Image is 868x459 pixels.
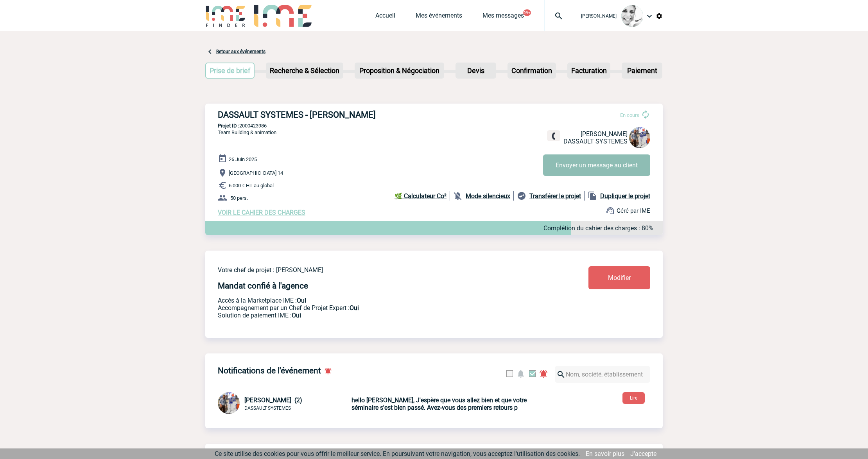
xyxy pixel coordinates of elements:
[218,392,350,416] div: Conversation privée : Client - Agence
[229,156,257,162] span: 26 Juin 2025
[563,138,628,145] span: DASSAULT SYSTEMES
[456,63,495,78] p: Devis
[229,183,274,188] span: 6 000 € HT au global
[622,392,645,404] button: Lire
[244,396,302,404] span: [PERSON_NAME] (2)
[466,192,510,200] b: Mode silencieux
[218,123,239,129] b: Projet ID :
[375,12,395,23] a: Accueil
[352,396,527,411] b: hello [PERSON_NAME], J'espère que vous allez bien et que votre séminaire s'est bien passé. Avez-v...
[229,170,283,176] span: [GEOGRAPHIC_DATA] 14
[244,405,291,411] span: DASSAULT SYSTEMES
[617,207,650,214] span: Géré par IME
[523,9,531,16] button: 99+
[355,63,443,78] p: Proposition & Négociation
[508,63,555,78] p: Confirmation
[586,450,624,457] a: En savoir plus
[543,154,650,176] button: Envoyer un message au client
[629,127,650,148] img: 122174-0.jpg
[621,5,643,27] img: 103013-0.jpeg
[218,297,542,304] p: Accès à la Marketplace IME :
[205,123,663,129] p: 2000423986
[218,366,321,375] h4: Notifications de l'événement
[600,192,650,200] b: Dupliquer le projet
[218,312,542,319] p: Conformité aux process achat client, Prise en charge de la facturation, Mutualisation de plusieur...
[550,133,557,140] img: fixe.png
[568,63,610,78] p: Facturation
[606,206,615,215] img: support.png
[218,129,276,135] span: Team Building & animation
[218,400,535,407] a: [PERSON_NAME] (2) DASSAULT SYSTEMES hello [PERSON_NAME], J'espère que vous allez bien et que votr...
[215,450,580,457] span: Ce site utilise des cookies pour vous offrir le meilleur service. En poursuivant votre navigation...
[350,304,359,312] b: Oui
[218,110,452,120] h3: DASSAULT SYSTEMES - [PERSON_NAME]
[218,266,542,274] p: Votre chef de projet : [PERSON_NAME]
[620,112,639,118] span: En cours
[395,192,447,200] b: 🌿 Calculateur Co²
[218,392,240,414] img: 122174-0.jpg
[588,191,597,201] img: file_copy-black-24dp.png
[297,297,306,304] b: Oui
[267,63,343,78] p: Recherche & Sélection
[206,63,254,78] p: Prise de brief
[216,49,265,54] a: Retour aux événements
[218,304,542,312] p: Prestation payante
[230,195,248,201] span: 50 pers.
[581,130,628,138] span: [PERSON_NAME]
[608,274,631,281] span: Modifier
[581,13,617,19] span: [PERSON_NAME]
[529,192,581,200] b: Transférer le projet
[616,394,651,401] a: Lire
[416,12,462,23] a: Mes événements
[218,281,308,290] h4: Mandat confié à l'agence
[482,12,524,23] a: Mes messages
[630,450,656,457] a: J'accepte
[292,312,301,319] b: Oui
[205,5,246,27] img: IME-Finder
[395,191,450,201] a: 🌿 Calculateur Co²
[218,209,305,216] a: VOIR LE CAHIER DES CHARGES
[622,63,662,78] p: Paiement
